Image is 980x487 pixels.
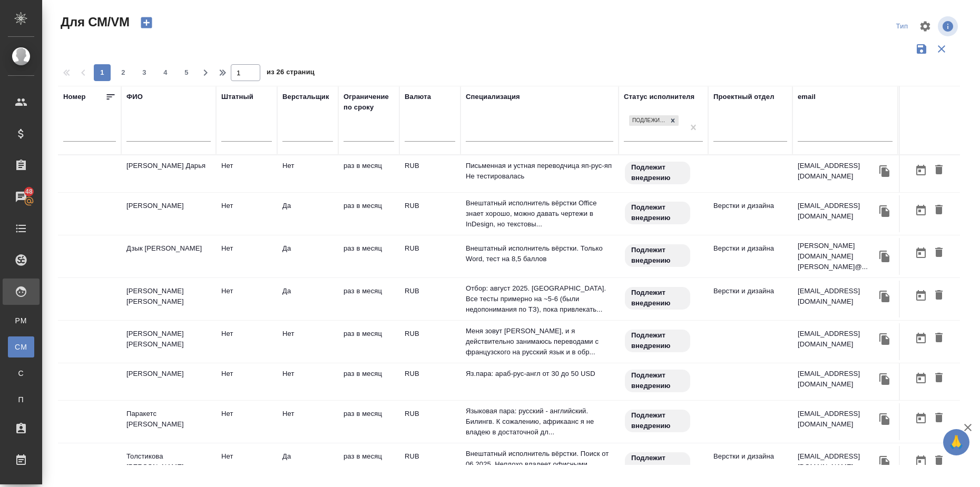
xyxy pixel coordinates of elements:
[713,92,775,102] div: Проектный отдел
[115,64,132,81] button: 2
[466,449,613,480] p: Внештатный исполнитель вёрстки. Поиск от 06.2025. Неплохо владеет офисными программами. Работает...
[216,238,277,275] td: Нет
[631,202,684,223] p: Подлежит внедрению
[338,238,399,275] td: раз в месяц
[216,403,277,440] td: Нет
[466,406,613,438] p: Языковая пара: русский - английский. Билингв. К сожалению, африкаанс я не владею в достаточной дл...
[466,283,613,315] p: Отбор: август 2025. [GEOGRAPHIC_DATA]. Все тесты примерно на ~5-6 (были недопонимания по ТЗ), пок...
[798,329,877,350] p: [EMAIL_ADDRESS][DOMAIN_NAME]
[157,64,174,81] button: 4
[798,286,877,307] p: [EMAIL_ADDRESS][DOMAIN_NAME]
[624,329,703,353] div: Свежая кровь: на первые 3 заказа по тематике ставь редактора и фиксируй оценки
[136,67,153,78] span: 3
[58,14,130,31] span: Для СМ/VM
[932,39,952,59] button: Сбросить фильтры
[798,201,877,222] p: [EMAIL_ADDRESS][DOMAIN_NAME]
[216,281,277,317] td: Нет
[277,446,338,483] td: Да
[631,245,684,266] p: Подлежит внедрению
[624,92,694,102] div: Статус исполнителя
[121,403,216,440] td: Паракетс [PERSON_NAME]
[877,289,893,304] button: Скопировать
[912,286,930,305] button: Открыть календарь загрузки
[338,446,399,483] td: раз в месяц
[121,323,216,360] td: [PERSON_NAME] [PERSON_NAME]
[178,64,195,81] button: 5
[877,371,893,387] button: Скопировать
[399,446,460,483] td: RUB
[338,281,399,317] td: раз в месяц
[912,161,930,180] button: Открыть календарь загрузки
[267,66,315,81] span: из 26 страниц
[399,363,460,400] td: RUB
[134,14,159,32] button: Создать
[624,201,703,225] div: Свежая кровь: на первые 3 заказа по тематике ставь редактора и фиксируй оценки
[631,453,684,474] p: Подлежит внедрению
[631,330,684,351] p: Подлежит внедрению
[399,195,460,232] td: RUB
[798,161,877,182] p: [EMAIL_ADDRESS][DOMAIN_NAME]
[221,92,253,102] div: Штатный
[938,16,960,36] span: Посмотреть информацию
[115,67,132,78] span: 2
[912,329,930,348] button: Открыть календарь загрузки
[121,195,216,232] td: [PERSON_NAME]
[631,287,684,309] p: Подлежит внедрению
[877,411,893,427] button: Скопировать
[3,184,40,210] a: 48
[405,92,431,102] div: Валюта
[877,163,893,179] button: Скопировать
[930,286,948,305] button: Удалить
[930,369,948,388] button: Удалить
[282,92,329,102] div: Верстальщик
[466,161,613,182] p: Письменная и устная переводчица яп-рус-яп Не тестировалась
[399,281,460,317] td: RUB
[891,18,913,35] div: split button
[216,323,277,360] td: Нет
[912,39,932,59] button: Сохранить фильтры
[216,195,277,232] td: Нет
[8,389,34,410] a: П
[466,198,613,230] p: Внештатный исполнитель вёрстки Office знает хорошо, можно давать чертежи в InDesign, но текстовы...
[930,201,948,220] button: Удалить
[798,241,877,272] p: [PERSON_NAME][DOMAIN_NAME][PERSON_NAME]@...
[466,369,613,379] p: Яз.пара: араб-рус-англ от 30 до 50 USD
[399,323,460,360] td: RUB
[631,410,684,431] p: Подлежит внедрению
[178,67,195,78] span: 5
[943,429,969,455] button: 🙏
[8,310,34,331] a: PM
[277,195,338,232] td: Да
[157,67,174,78] span: 4
[708,195,792,232] td: Верстки и дизайна
[930,409,948,428] button: Удалить
[338,155,399,192] td: раз в месяц
[338,363,399,400] td: раз в месяц
[216,446,277,483] td: Нет
[708,281,792,317] td: Верстки и дизайна
[13,394,29,405] span: П
[63,92,86,102] div: Номер
[913,14,938,39] span: Настроить таблицу
[628,114,680,127] div: Подлежит внедрению
[798,451,877,472] p: [EMAIL_ADDRESS][DOMAIN_NAME]
[930,243,948,263] button: Удалить
[466,326,613,357] p: Меня зовут [PERSON_NAME], и я действительно занимаюсь переводами с французского на русский язык и...
[629,115,667,126] div: Подлежит внедрению
[277,363,338,400] td: Нет
[277,403,338,440] td: Нет
[947,431,965,453] span: 🙏
[624,369,703,393] div: Свежая кровь: на первые 3 заказа по тематике ставь редактора и фиксируй оценки
[216,155,277,192] td: Нет
[912,409,930,428] button: Открыть календарь загрузки
[277,323,338,360] td: Нет
[624,161,703,185] div: Свежая кровь: на первые 3 заказа по тематике ставь редактора и фиксируй оценки
[912,451,930,471] button: Открыть календарь загрузки
[798,409,877,430] p: [EMAIL_ADDRESS][DOMAIN_NAME]
[121,238,216,275] td: Дзык [PERSON_NAME]
[399,238,460,275] td: RUB
[631,162,684,183] p: Подлежит внедрению
[216,363,277,400] td: Нет
[912,243,930,263] button: Открыть календарь загрузки
[708,446,792,483] td: Верстки и дизайна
